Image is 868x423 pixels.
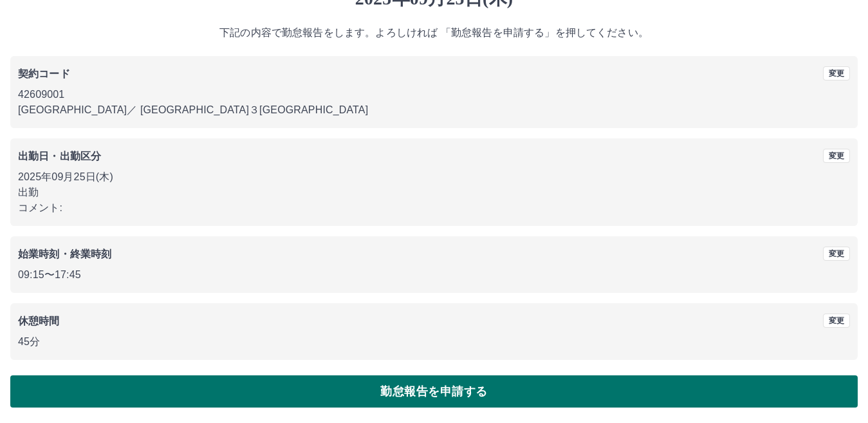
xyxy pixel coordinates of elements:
button: 変更 [823,66,850,80]
b: 休憩時間 [18,315,60,326]
b: 契約コード [18,68,70,79]
p: 2025年09月25日(木) [18,169,850,185]
p: 45分 [18,334,850,350]
p: 42609001 [18,87,850,102]
p: 出勤 [18,185,850,200]
p: 09:15 〜 17:45 [18,267,850,283]
button: 変更 [823,247,850,261]
button: 変更 [823,314,850,328]
b: 出勤日・出勤区分 [18,151,101,162]
b: 始業時刻・終業時刻 [18,249,111,259]
button: 勤怠報告を申請する [10,375,858,408]
p: 下記の内容で勤怠報告をします。よろしければ 「勤怠報告を申請する」を押してください。 [10,25,858,41]
button: 変更 [823,149,850,163]
p: [GEOGRAPHIC_DATA] ／ [GEOGRAPHIC_DATA]３[GEOGRAPHIC_DATA] [18,102,850,118]
p: コメント: [18,200,850,216]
